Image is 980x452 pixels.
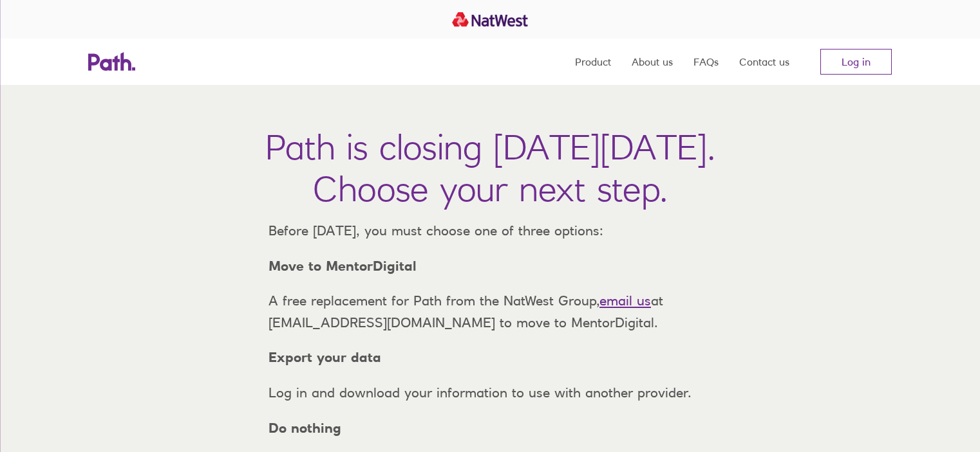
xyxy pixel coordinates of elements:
[258,382,722,404] p: Log in and download your information to use with another provider.
[269,420,341,436] strong: Do nothing
[820,49,892,75] a: Log in
[265,126,715,210] h1: Path is closing [DATE][DATE]. Choose your next step.
[269,258,417,274] strong: Move to MentorDigital
[269,349,381,365] strong: Export your data
[258,220,722,242] p: Before [DATE], you must choose one of three options:
[575,39,611,85] a: Product
[258,290,722,333] p: A free replacement for Path from the NatWest Group, at [EMAIL_ADDRESS][DOMAIN_NAME] to move to Me...
[599,293,651,309] a: email us
[739,39,789,85] a: Contact us
[632,39,673,85] a: About us
[693,39,719,85] a: FAQs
